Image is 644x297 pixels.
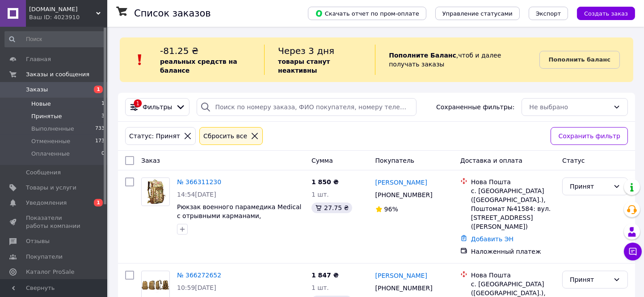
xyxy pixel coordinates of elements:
button: Чат с покупателем [624,243,642,260]
button: Экспорт [529,7,568,20]
div: Наложенный платеж [471,247,555,256]
span: 1 шт. [311,284,329,291]
span: Уведомления [26,199,67,207]
span: 173 [95,137,105,145]
button: Управление статусами [435,7,520,20]
b: реальных средств на балансе [160,58,237,74]
a: [PERSON_NAME] [375,271,427,280]
span: 14:54[DATE] [177,191,216,198]
a: Добавить ЭН [471,235,514,243]
span: Байрактар.ua [29,5,96,13]
div: Нова Пошта [471,177,555,186]
span: 1 [94,199,103,206]
div: Нова Пошта [471,271,555,280]
span: Заказы и сообщения [26,70,89,78]
a: № 366311230 [177,178,221,186]
span: 733 [95,125,105,133]
span: Отмененные [31,137,70,145]
div: , чтоб и далее получать заказы [375,45,539,75]
a: № 366272652 [177,272,221,279]
div: Статус: Принят [127,131,182,141]
span: Покупатель [375,157,415,164]
span: Сохраненные фильтры: [436,103,514,111]
button: Сохранить фильтр [551,127,628,145]
img: :exclamation: [133,53,147,66]
span: 10:59[DATE] [177,284,216,291]
a: Фото товару [141,177,170,206]
span: 0 [101,150,105,158]
span: 1 шт. [311,191,329,198]
span: Отзывы [26,237,50,245]
span: 1 850 ₴ [311,178,339,186]
b: Пополните Баланс [389,52,456,59]
div: [PHONE_NUMBER] [374,189,434,201]
span: Экспорт [536,10,561,17]
span: Скачать отчет по пром-оплате [315,9,419,17]
button: Скачать отчет по пром-оплате [308,7,426,20]
span: Доставка и оплата [460,157,522,164]
span: Оплаченные [31,150,70,158]
div: Сбросить все [202,131,249,141]
a: Рюкзак военного парамедика Medical с отрывными карманами, тактический рюкзак боевого медика зсу t... [177,203,302,237]
div: с. [GEOGRAPHIC_DATA] ([GEOGRAPHIC_DATA].), Поштомат №41584: вул. [STREET_ADDRESS] ([PERSON_NAME]) [471,186,555,231]
div: Принят [570,275,610,285]
span: Сумма [311,157,333,164]
span: Фильтры [143,103,172,111]
span: 3 [101,112,105,120]
span: Управление статусами [442,10,513,17]
span: Через 3 дня [278,45,334,56]
div: [PHONE_NUMBER] [374,282,434,294]
span: Главная [26,55,51,63]
span: Каталог ProSale [26,268,74,276]
span: Заказы [26,86,48,94]
span: 1 [101,100,105,108]
span: Покупатели [26,253,63,261]
span: Создать заказ [584,10,628,17]
a: [PERSON_NAME] [375,178,427,187]
a: Создать заказ [568,9,635,16]
input: Поиск по номеру заказа, ФИО покупателя, номеру телефона, Email, номеру накладной [197,98,416,116]
b: Пополнить баланс [549,56,610,63]
span: Показатели работы компании [26,214,83,230]
span: Сообщения [26,169,61,177]
span: Сохранить фильтр [558,131,620,141]
span: 96% [384,206,398,213]
div: Принят [570,181,610,191]
div: Не выбрано [529,102,610,112]
div: Ваш ID: 4023910 [29,13,107,21]
h1: Список заказов [134,8,211,19]
span: Новые [31,100,51,108]
span: 1 [94,86,103,93]
div: 27.75 ₴ [311,202,352,213]
a: Пополнить баланс [539,51,620,69]
span: Товары и услуги [26,184,76,192]
span: Статус [562,157,585,164]
span: -81.25 ₴ [160,45,198,56]
span: Заказ [141,157,160,164]
span: 1 847 ₴ [311,272,339,279]
b: товары станут неактивны [278,58,330,74]
span: Выполненные [31,125,74,133]
img: Фото товару [145,178,167,206]
span: Принятые [31,112,62,120]
button: Создать заказ [577,7,635,20]
img: Фото товару [142,277,169,293]
input: Поиск [4,31,105,47]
